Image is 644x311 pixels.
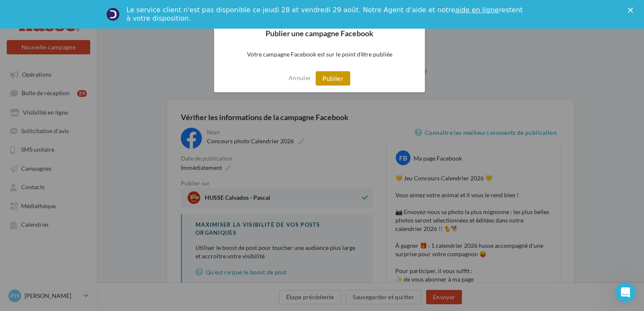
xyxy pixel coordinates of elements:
[615,282,636,303] iframe: Intercom live chat
[214,44,425,64] p: Votre campagne Facebook est sur le point d'être publiée
[106,8,120,21] img: Profile image for Service-Client
[455,6,499,14] a: aide en ligne
[126,6,524,23] div: Le service client n'est pas disponible ce jeudi 28 et vendredi 29 août. Notre Agent d'aide et not...
[289,71,311,85] button: Annuler
[316,71,350,86] button: Publier
[628,8,636,13] div: Fermer
[214,23,425,44] h2: Publier une campagne Facebook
